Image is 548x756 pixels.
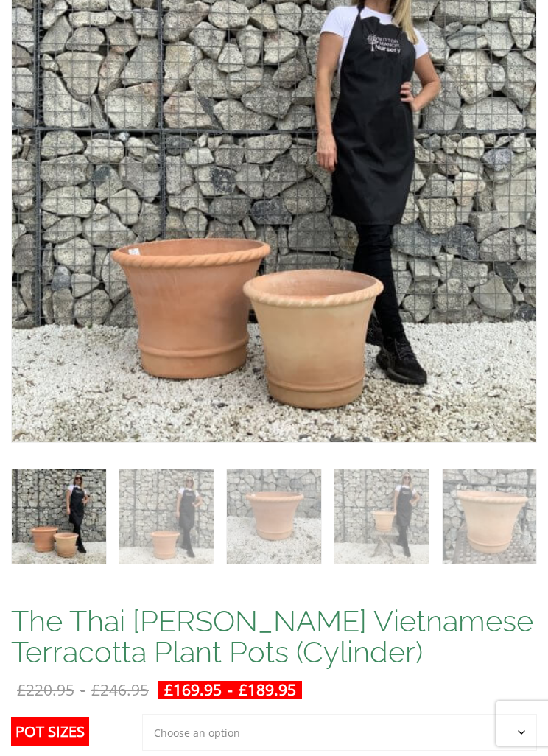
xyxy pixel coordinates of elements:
[17,679,74,700] bdi: 220.95
[12,469,106,564] img: The Thai Binh Vietnamese Terracotta Plant Pots (Cylinder)
[239,679,247,700] span: £
[11,681,155,699] del: -
[17,679,26,700] span: £
[443,469,537,564] img: The Thai Binh Vietnamese Terracotta Plant Pots (Cylinder) - Image 5
[91,679,149,700] bdi: 246.95
[239,679,296,700] bdi: 189.95
[227,469,321,564] img: The Thai Binh Vietnamese Terracotta Plant Pots (Cylinder) - Image 3
[119,469,214,564] img: The Thai Binh Vietnamese Terracotta Plant Pots (Cylinder) - Image 2
[164,679,222,700] bdi: 169.95
[158,681,302,699] ins: -
[11,717,89,746] label: Pot Sizes
[91,679,100,700] span: £
[164,679,173,700] span: £
[11,606,537,668] h1: The Thai [PERSON_NAME] Vietnamese Terracotta Plant Pots (Cylinder)
[334,469,429,564] img: The Thai Binh Vietnamese Terracotta Plant Pots (Cylinder) - Image 4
